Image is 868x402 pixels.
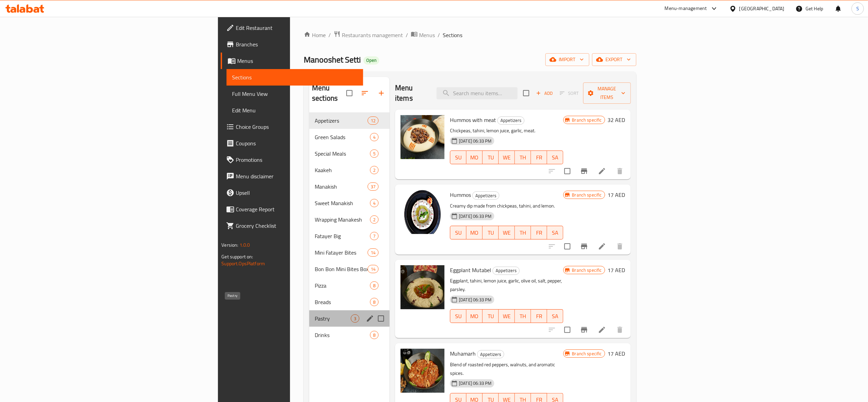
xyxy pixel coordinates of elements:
[533,88,555,99] span: Add item
[342,86,357,100] span: Select all sections
[589,85,625,102] span: Manage items
[368,249,378,256] span: 14
[501,228,512,238] span: WE
[534,228,544,238] span: FR
[456,138,494,144] span: [DATE] 06:33 PM
[236,156,357,164] span: Promotions
[450,115,496,125] span: Hummos with meat
[608,265,625,275] h6: 17 AED
[531,150,547,164] button: FR
[547,226,563,239] button: SA
[315,331,370,339] span: Drinks
[370,299,378,305] span: 8
[576,163,592,179] button: Branch-specific-item
[395,83,428,103] h2: Menu items
[315,298,370,306] div: Breads
[237,57,357,65] span: Menus
[531,226,547,239] button: FR
[221,259,265,268] a: Support.OpsPlatform
[351,314,359,323] div: items
[519,86,533,100] span: Select section
[450,309,466,323] button: SU
[368,266,378,272] span: 14
[236,24,357,32] span: Edit Restaurant
[221,20,363,36] a: Edit Restaurant
[518,153,528,163] span: TH
[315,133,370,141] span: Green Salads
[370,134,378,141] span: 4
[373,85,390,101] button: Add section
[236,222,357,230] span: Grocery Checklist
[453,311,464,321] span: SU
[608,349,625,358] h6: 17 AED
[473,192,499,200] span: Appetizers
[438,31,440,39] li: /
[569,192,604,198] span: Branch specific
[493,267,520,275] div: Appetizers
[518,311,528,321] span: TH
[493,267,519,275] span: Appetizers
[450,190,471,200] span: Hummos
[560,323,575,337] span: Select to update
[221,168,363,185] a: Menu disclaimer
[555,88,583,99] span: Select section first
[221,241,238,249] span: Version:
[315,265,368,273] span: Bon Bon Mini Bites Box 12 Pieces
[363,57,379,63] span: Open
[315,116,368,125] span: Appetizers
[368,182,379,191] div: items
[531,309,547,323] button: FR
[315,281,370,290] div: Pizza
[456,213,494,220] span: [DATE] 06:33 PM
[221,53,363,69] a: Menus
[309,145,390,162] div: Special Meals5
[501,153,512,163] span: WE
[401,190,444,234] img: Hummos
[370,133,379,141] div: items
[472,191,499,200] div: Appetizers
[370,167,378,174] span: 2
[342,31,403,39] span: Restaurants management
[370,149,379,158] div: items
[309,112,390,129] div: Appetizers12
[569,267,604,273] span: Branch specific
[401,349,444,393] img: Muhamarh
[739,5,785,12] div: [GEOGRAPHIC_DATA]
[221,135,363,152] a: Coupons
[419,31,435,39] span: Menus
[370,216,378,223] span: 2
[550,228,560,238] span: SA
[309,310,390,327] div: Pastry3edit
[236,189,357,197] span: Upsell
[569,117,604,123] span: Branch specific
[437,87,518,99] input: search
[598,167,606,175] a: Edit menu item
[309,261,390,277] div: Bon Bon Mini Bites Box 12 Pieces14
[598,55,631,64] span: export
[315,232,370,240] span: Fatayer Big
[309,195,390,211] div: Sweet Manakish4
[368,183,378,190] span: 37
[363,56,379,65] div: Open
[236,172,357,180] span: Menu disclaimer
[550,311,560,321] span: SA
[370,150,378,157] span: 5
[370,233,378,239] span: 7
[370,282,378,289] span: 8
[598,326,606,334] a: Edit menu item
[370,281,379,290] div: items
[315,149,370,158] span: Special Meals
[368,118,378,124] span: 12
[469,228,480,238] span: MO
[309,327,390,343] div: Drinks8
[443,31,462,39] span: Sections
[309,129,390,145] div: Green Salads4
[485,311,496,321] span: TU
[315,215,370,224] div: Wrapping Manakesh
[612,322,628,338] button: delete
